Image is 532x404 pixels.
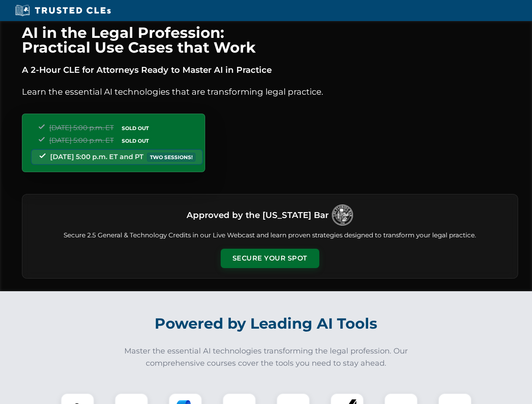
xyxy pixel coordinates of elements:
p: Secure 2.5 General & Technology Credits in our Live Webcast and learn proven strategies designed ... [32,231,508,240]
span: [DATE] 5:00 p.m. ET [49,124,114,132]
p: Learn the essential AI technologies that are transforming legal practice. [22,85,518,98]
img: Trusted CLEs [13,4,113,17]
p: A 2-Hour CLE for Attorneys Ready to Master AI in Practice [22,63,518,77]
span: SOLD OUT [119,136,152,145]
h1: AI in the Legal Profession: Practical Use Cases that Work [22,25,518,55]
p: Master the essential AI technologies transforming the legal profession. Our comprehensive courses... [119,345,414,369]
span: SOLD OUT [119,124,152,133]
button: Secure Your Spot [221,249,319,268]
h2: Powered by Leading AI Tools [33,309,500,338]
img: Logo [332,205,353,226]
span: [DATE] 5:00 p.m. ET [49,136,114,144]
h3: Approved by the [US_STATE] Bar [187,207,329,223]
